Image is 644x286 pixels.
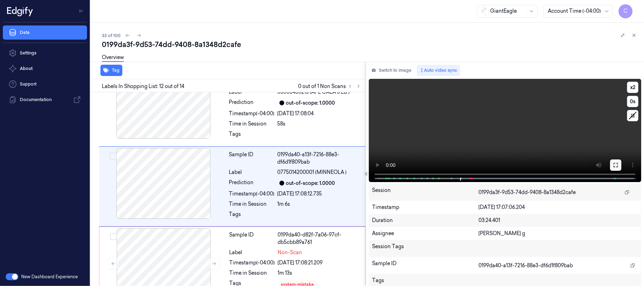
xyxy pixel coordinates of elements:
[478,230,638,237] div: [PERSON_NAME] g
[478,204,638,211] div: [DATE] 17:07:06.204
[372,260,478,271] div: Sample ID
[3,93,87,107] a: Documentation
[278,120,361,128] div: 58s
[102,33,121,39] span: 33 of 100
[229,190,275,198] div: Timestamp (-04:00)
[230,231,275,246] div: Sample ID
[372,230,478,237] div: Assignee
[478,217,638,224] div: 03:24.401
[278,249,302,256] span: Non-Scan
[3,46,87,60] a: Settings
[3,77,87,91] a: Support
[627,96,638,107] button: 0s
[110,233,117,240] button: Select row
[278,88,350,96] span: 03003430215 (APL GALA 3 LB )
[278,259,361,267] div: [DATE] 17:08:21.209
[369,65,414,76] button: Switch to image
[278,151,361,166] div: 0199da40-a13f-7216-88e3-df6d1f809bab
[229,151,275,166] div: Sample ID
[278,231,361,246] div: 0199da40-d82f-7a06-97cf-db5cbb89a761
[229,99,275,107] div: Prediction
[417,65,460,76] button: Auto video sync
[102,54,124,62] a: Overview
[229,110,275,117] div: Timestamp (-04:00)
[278,190,361,198] div: [DATE] 17:08:12.735
[278,110,361,117] div: [DATE] 17:08:04
[3,62,87,76] button: About
[230,259,275,267] div: Timestamp (-04:00)
[278,200,361,208] div: 1m 6s
[76,5,87,17] button: Toggle Navigation
[478,262,573,269] span: 0199da40-a13f-7216-88e3-df6d1f809bab
[229,179,275,187] div: Prediction
[278,169,347,176] span: 0775014200001 (MINNEOLA )
[478,189,576,196] span: 0199da3f-9d53-74dd-9408-8a1348d2cafe
[102,83,184,90] span: Labels In Shopping List: 12 out of 14
[627,82,638,93] button: x2
[278,269,361,277] div: 1m 13s
[298,82,363,91] span: 0 out of 1 Non Scans
[286,99,335,107] div: out-of-scope: 1.0000
[372,187,478,198] div: Session
[229,211,275,222] div: Tags
[110,153,117,160] button: Select row
[100,65,122,76] button: Tag
[372,204,478,211] div: Timestamp
[229,88,275,96] div: Label
[229,200,275,208] div: Time in Session
[230,269,275,277] div: Time in Session
[229,130,275,142] div: Tags
[3,25,87,40] a: Data
[619,4,633,18] button: C
[102,40,638,49] div: 0199da3f-9d53-74dd-9408-8a1348d2cafe
[286,180,335,187] div: out-of-scope: 1.0000
[229,120,275,128] div: Time in Session
[230,249,275,256] div: Label
[372,243,478,254] div: Session Tags
[372,217,478,224] div: Duration
[229,169,275,176] div: Label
